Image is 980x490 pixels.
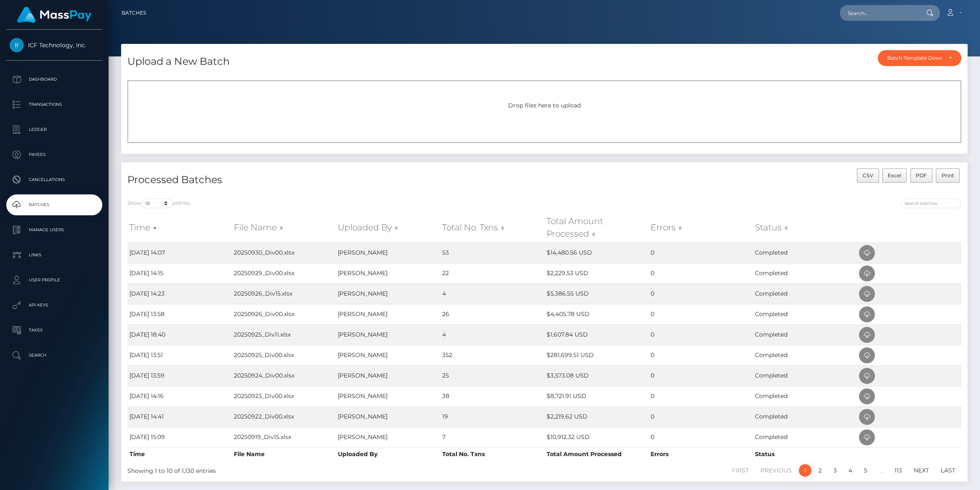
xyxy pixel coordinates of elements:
img: ICF Technology, Inc. [10,38,24,52]
td: 0 [648,304,753,324]
th: Total Amount Processed: activate to sort column ascending [544,213,649,242]
a: User Profile [6,270,102,291]
td: Completed [753,283,857,304]
button: PDF [910,168,933,183]
a: Batches [6,194,102,215]
h4: Processed Batches [127,173,538,187]
span: CSV [862,172,873,179]
h4: Upload a New Batch [127,54,230,69]
td: [PERSON_NAME] [336,406,440,427]
td: 4 [440,283,544,304]
th: Total No. Txns [440,447,544,461]
th: Errors: activate to sort column ascending [648,213,753,242]
td: $10,912.32 USD [544,427,649,447]
th: Time: activate to sort column ascending [127,213,232,242]
th: Status: activate to sort column ascending [753,213,857,242]
td: 20250919_Div15.xlsx [232,427,336,447]
td: [PERSON_NAME] [336,365,440,386]
td: 19 [440,406,544,427]
select: Showentries [142,199,173,208]
td: 0 [648,365,753,386]
td: [PERSON_NAME] [336,324,440,345]
td: [DATE] 13:51 [127,345,232,365]
a: 2 [814,464,826,477]
td: $2,219.62 USD [544,406,649,427]
a: 5 [859,464,872,477]
th: Uploaded By: activate to sort column ascending [336,213,440,242]
td: 20250922_Div00.xlsx [232,406,336,427]
p: Taxes [10,324,99,337]
img: MassPay Logo [17,7,91,23]
td: 0 [648,263,753,283]
p: Manage Users [10,224,99,236]
span: PDF [916,172,927,179]
span: Excel [888,172,901,179]
a: API Keys [6,295,102,316]
th: Total No. Txns: activate to sort column ascending [440,213,544,242]
td: Completed [753,304,857,324]
p: User Profile [10,274,99,286]
p: API Keys [10,299,99,311]
p: Batches [10,199,99,211]
td: 0 [648,406,753,427]
input: Search... [840,5,918,21]
td: 20250926_Div00.xlsx [232,304,336,324]
span: Print [942,172,954,179]
td: Completed [753,324,857,345]
td: [PERSON_NAME] [336,283,440,304]
td: Completed [753,427,857,447]
button: Print [936,168,960,183]
td: 0 [648,283,753,304]
td: [DATE] 14:16 [127,386,232,406]
td: 20250923_Div00.xlsx [232,386,336,406]
td: 7 [440,427,544,447]
td: 38 [440,386,544,406]
td: [PERSON_NAME] [336,386,440,406]
td: Completed [753,386,857,406]
td: 0 [648,324,753,345]
span: Drop files here to upload [508,102,581,109]
th: File Name [232,447,336,461]
a: 113 [890,464,907,477]
td: Completed [753,365,857,386]
div: Showing 1 to 10 of 1,130 entries [127,463,468,475]
button: CSV [857,168,879,183]
td: [PERSON_NAME] [336,345,440,365]
td: 26 [440,304,544,324]
a: Dashboard [6,69,102,90]
a: Taxes [6,320,102,341]
td: $14,480.56 USD [544,242,649,263]
td: $3,573.08 USD [544,365,649,386]
td: $4,405.78 USD [544,304,649,324]
td: 0 [648,242,753,263]
td: Completed [753,263,857,283]
p: Dashboard [10,73,99,86]
a: Last [936,464,960,477]
td: $2,229.53 USD [544,263,649,283]
td: [DATE] 18:40 [127,324,232,345]
td: Completed [753,242,857,263]
td: Completed [753,345,857,365]
td: $281,699.51 USD [544,345,649,365]
td: 53 [440,242,544,263]
button: Excel [882,168,907,183]
a: Links [6,245,102,265]
a: Search [6,345,102,366]
td: 20250926_Div15.xlsx [232,283,336,304]
td: [PERSON_NAME] [336,304,440,324]
td: 0 [648,345,753,365]
a: Next [909,464,934,477]
a: Batches [122,4,146,22]
td: 4 [440,324,544,345]
a: 3 [829,464,841,477]
th: Status [753,447,857,461]
a: Cancellations [6,169,102,190]
td: $1,607.84 USD [544,324,649,345]
td: [DATE] 14:15 [127,263,232,283]
span: ICF Technology, Inc. [6,41,102,49]
th: Total Amount Processed [544,447,649,461]
a: 1 [799,464,811,477]
th: Time [127,447,232,461]
p: Payees [10,148,99,161]
td: [DATE] 14:23 [127,283,232,304]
